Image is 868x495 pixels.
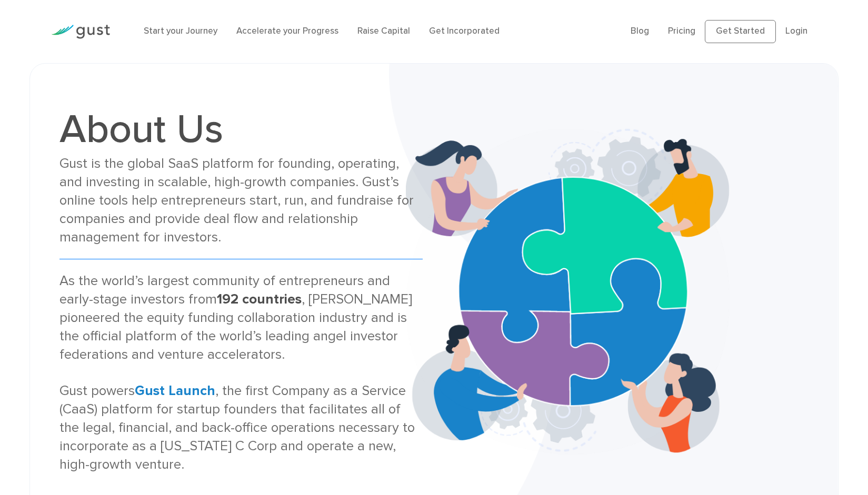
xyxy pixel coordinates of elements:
a: Login [785,26,807,36]
a: Pricing [668,26,695,36]
a: Accelerate your Progress [236,26,338,36]
div: As the world’s largest community of entrepreneurs and early-stage investors from , [PERSON_NAME] ... [59,272,423,473]
h1: About Us [59,109,423,149]
a: Gust Launch [135,382,215,399]
div: Gust is the global SaaS platform for founding, operating, and investing in scalable, high-growth ... [59,155,423,246]
a: Start your Journey [144,26,217,36]
img: Gust Logo [51,25,110,39]
a: Blog [631,26,649,36]
a: Get Incorporated [429,26,500,36]
a: Get Started [705,20,776,43]
a: Raise Capital [357,26,410,36]
strong: 192 countries [217,291,302,307]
